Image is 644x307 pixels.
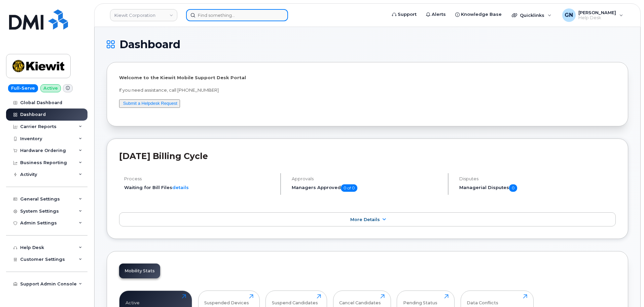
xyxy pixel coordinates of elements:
[204,294,249,305] div: Suspended Devices
[126,294,140,305] div: Active
[124,184,275,191] li: Waiting for Bill Files
[467,294,498,305] div: Data Conflicts
[172,185,189,190] a: details
[124,176,275,181] h4: Process
[459,184,616,192] h5: Managerial Disputes
[509,184,517,192] span: 0
[341,184,357,192] span: 0 of 0
[119,39,180,50] span: Dashboard
[292,176,442,181] h4: Approvals
[350,217,380,222] span: More Details
[119,74,616,81] p: Welcome to the Kiewit Mobile Support Desk Portal
[403,294,437,305] div: Pending Status
[119,151,616,161] h2: [DATE] Billing Cycle
[339,294,381,305] div: Cancel Candidates
[119,99,180,108] button: Submit a Helpdesk Request
[615,278,639,302] iframe: Messenger Launcher
[123,101,177,106] a: Submit a Helpdesk Request
[272,294,318,305] div: Suspend Candidates
[119,87,616,93] p: If you need assistance, call [PHONE_NUMBER]
[459,176,616,181] h4: Disputes
[292,184,442,192] h5: Managers Approved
